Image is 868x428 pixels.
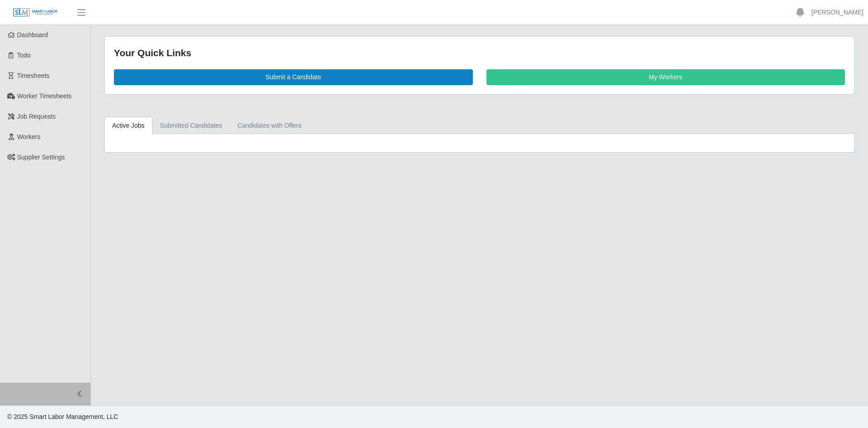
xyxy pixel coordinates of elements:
img: SLM Logo [13,8,58,18]
a: Submit a Candidate [114,69,473,85]
span: Supplier Settings [17,154,65,161]
span: Worker Timesheets [17,92,71,100]
a: Submitted Candidates [152,117,230,135]
span: Dashboard [17,31,48,38]
span: Job Requests [17,113,56,120]
span: © 2025 Smart Labor Management, LLC [7,413,118,420]
a: Candidates with Offers [230,117,309,135]
a: Active Jobs [104,117,152,135]
span: Timesheets [17,72,50,79]
div: Your Quick Links [114,46,845,60]
span: Workers [17,133,41,140]
span: Todo [17,52,31,59]
a: My Workers [486,69,845,85]
a: [PERSON_NAME] [811,8,863,17]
